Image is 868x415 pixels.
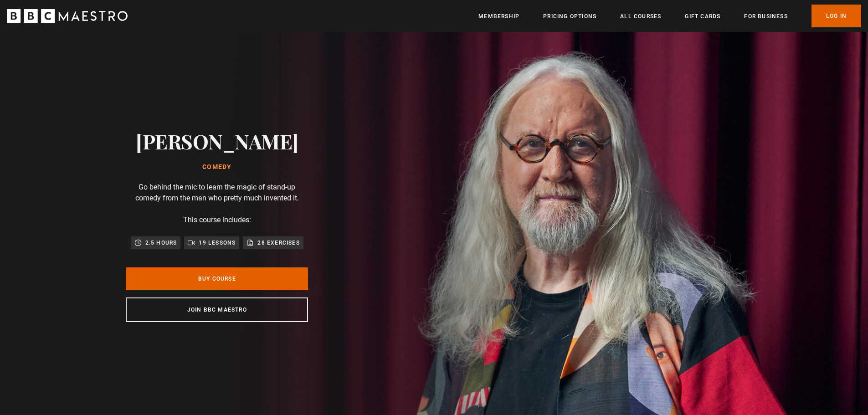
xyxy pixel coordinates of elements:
[620,12,661,21] a: All Courses
[478,5,861,27] nav: Primary
[126,182,308,204] p: Go behind the mic to learn the magic of stand-up comedy from the man who pretty much invented it.
[685,12,720,21] a: Gift Cards
[126,297,308,322] a: Join BBC Maestro
[183,215,251,225] p: This course includes:
[257,238,299,247] p: 28 exercises
[136,129,298,153] h2: [PERSON_NAME]
[199,238,236,247] p: 19 lessons
[136,164,298,171] h1: Comedy
[7,9,128,23] svg: BBC Maestro
[478,12,519,21] a: Membership
[543,12,596,21] a: Pricing Options
[812,5,861,27] a: Log In
[126,267,308,290] a: Buy Course
[744,12,787,21] a: For business
[145,238,177,247] p: 2.5 hours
